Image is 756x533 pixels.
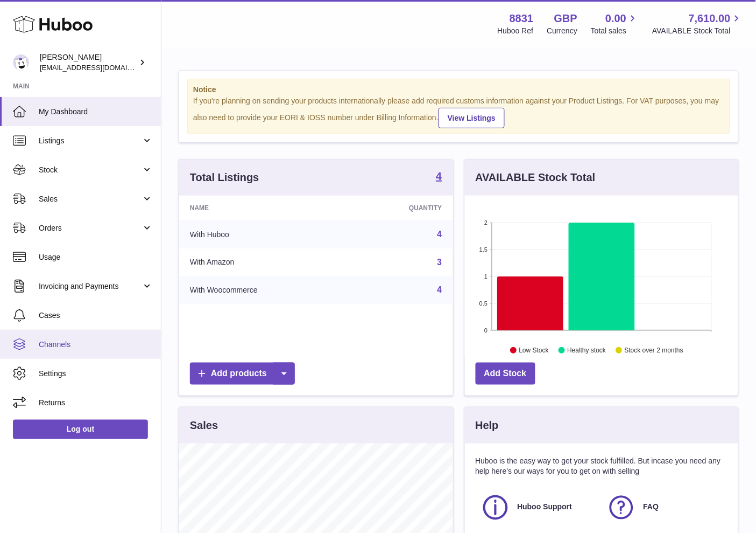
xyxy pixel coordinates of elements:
h3: Total Listings [190,170,259,185]
span: Orders [39,223,142,233]
a: 4 [437,230,442,239]
td: With Amazon [179,248,349,276]
h3: Help [476,418,499,433]
strong: 4 [436,171,442,182]
a: View Listings [439,108,505,128]
a: Log out [13,420,148,439]
a: 3 [437,258,442,267]
text: Healthy stock [567,347,606,354]
a: 7,610.00 AVAILABLE Stock Total [652,11,743,36]
td: With Woocommerce [179,276,349,304]
span: Returns [39,398,153,408]
strong: GBP [554,11,577,26]
div: Huboo Ref [498,26,534,36]
span: Listings [39,136,142,146]
span: Sales [39,194,142,204]
div: Currency [547,26,578,36]
a: Add products [190,363,295,385]
span: AVAILABLE Stock Total [652,26,743,36]
text: 0 [484,327,487,334]
span: Cases [39,310,153,321]
text: Low Stock [519,347,549,354]
span: My Dashboard [39,107,153,117]
span: FAQ [644,502,659,513]
text: Stock over 2 months [625,347,683,354]
strong: Notice [193,85,724,95]
td: With Huboo [179,220,349,248]
div: [PERSON_NAME] [40,52,137,73]
text: 1.5 [479,246,487,253]
a: 4 [437,285,442,294]
text: 0.5 [479,300,487,307]
a: Add Stock [476,363,535,385]
a: 0.00 Total sales [591,11,639,36]
span: 7,610.00 [689,11,731,26]
h3: Sales [190,418,218,433]
span: Settings [39,369,153,379]
span: Total sales [591,26,639,36]
a: Huboo Support [481,493,596,522]
span: 0.00 [606,11,627,26]
span: Invoicing and Payments [39,281,142,292]
p: Huboo is the easy way to get your stock fulfilled. But incase you need any help here's our ways f... [476,456,728,477]
th: Name [179,196,349,220]
h3: AVAILABLE Stock Total [476,170,596,185]
img: rob@themysteryagency.com [13,54,29,71]
span: [EMAIL_ADDRESS][DOMAIN_NAME] [40,63,158,72]
div: If you're planning on sending your products internationally please add required customs informati... [193,96,724,128]
strong: 8831 [510,11,534,26]
span: Stock [39,165,142,175]
span: Huboo Support [518,502,573,513]
a: 4 [436,171,442,184]
text: 2 [484,219,487,226]
span: Channels [39,340,153,350]
a: FAQ [607,493,722,522]
th: Quantity [349,196,453,220]
text: 1 [484,273,487,280]
span: Usage [39,252,153,262]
